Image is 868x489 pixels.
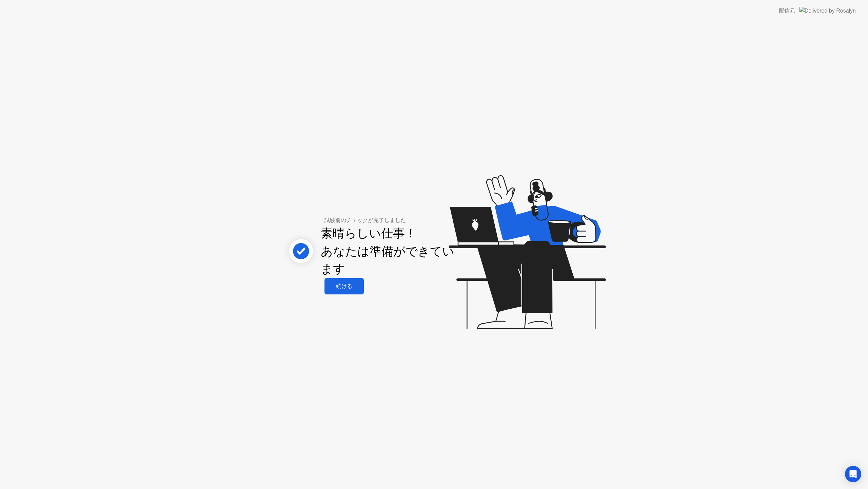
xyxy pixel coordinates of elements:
[799,7,856,15] img: Delivered by Rosalyn
[845,466,861,482] div: Open Intercom Messenger
[321,224,465,278] div: 素晴らしい仕事！ あなたは準備ができています
[779,7,795,15] div: 配信元
[324,216,465,224] div: 試験前のチェックが完了しました
[324,278,364,294] button: 続ける
[327,283,362,290] div: 続ける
